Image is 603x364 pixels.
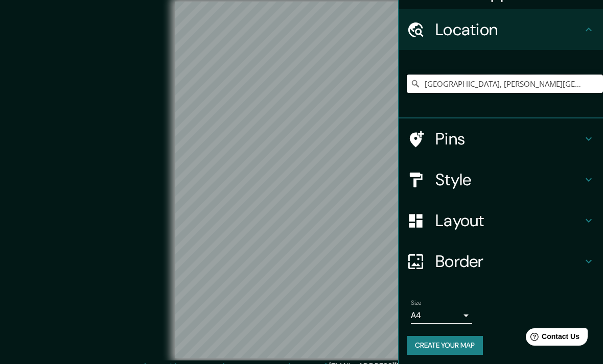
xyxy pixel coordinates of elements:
h4: Style [435,169,583,190]
div: Border [399,241,603,282]
label: Size [411,299,422,307]
iframe: Help widget launcher [512,324,592,353]
div: A4 [411,307,472,324]
h4: Border [435,251,583,272]
h4: Layout [435,210,583,231]
div: Layout [399,200,603,241]
div: Style [399,159,603,200]
h4: Pins [435,129,583,149]
input: Pick your city or area [407,75,603,93]
div: Pins [399,118,603,159]
canvas: Map [175,2,428,358]
div: Location [399,9,603,50]
h4: Location [435,19,583,40]
button: Create your map [407,336,483,355]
